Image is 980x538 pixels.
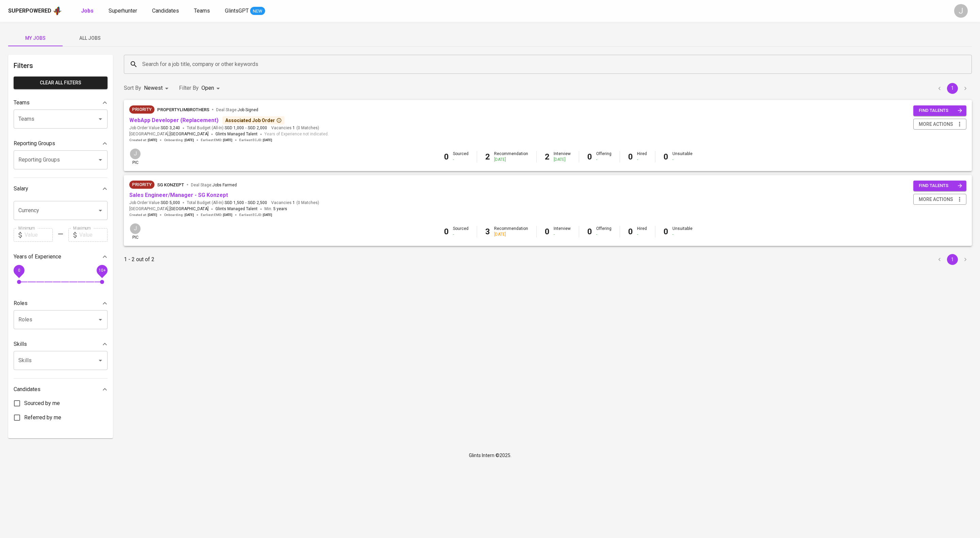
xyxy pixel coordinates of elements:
[14,60,108,71] h6: Filters
[453,232,469,237] div: -
[919,107,962,115] span: find talents
[587,152,592,162] b: 0
[164,138,194,142] span: Onboarding :
[14,96,108,110] div: Teams
[216,107,258,112] span: Deal Stage :
[494,151,528,163] div: Recommendation
[245,125,246,131] span: -
[596,157,611,163] div: -
[672,157,692,163] div: -
[129,200,180,206] span: Job Order Value
[263,138,272,142] span: [DATE]
[129,131,209,138] span: [GEOGRAPHIC_DATA] ,
[913,119,966,130] button: more actions
[672,226,692,237] div: Unsuitable
[201,138,232,142] span: Earliest EMD :
[124,255,154,264] p: 1 - 2 out of 2
[129,148,141,160] div: J
[223,213,232,217] span: [DATE]
[264,131,329,138] span: Years of Experience not indicated.
[14,385,40,393] p: Candidates
[239,213,272,217] span: Earliest ECJD :
[919,182,962,190] span: find talents
[215,132,258,136] span: Glints Managed Talent
[109,7,137,14] span: Superhunter
[554,151,571,163] div: Interview
[96,206,105,215] button: Open
[14,383,108,396] div: Candidates
[79,228,108,242] input: Value
[453,226,469,237] div: Sourced
[554,157,571,163] div: [DATE]
[664,152,668,162] b: 0
[184,213,194,217] span: [DATE]
[14,185,28,193] p: Salary
[444,227,449,236] b: 0
[14,182,108,196] div: Salary
[19,79,102,87] span: Clear All filters
[554,226,571,237] div: Interview
[109,7,138,15] a: Superhunter
[161,200,180,206] span: SGD 5,000
[292,125,295,131] span: 1
[919,195,953,204] span: more actions
[453,157,469,163] div: -
[144,82,171,95] div: Newest
[129,117,218,123] a: WebApp Developer (Replacement)
[215,206,258,211] span: Glints Managed Talent
[148,213,157,217] span: [DATE]
[194,7,211,15] a: Teams
[628,152,633,162] b: 0
[453,151,469,163] div: Sourced
[14,253,61,261] p: Years of Experience
[129,192,228,198] a: Sales Engineer/Manager - SG Konzept
[225,125,244,131] span: SGD 1,000
[67,34,113,43] span: All Jobs
[913,105,966,116] button: find talents
[14,340,27,348] p: Skills
[672,151,692,163] div: Unsuitable
[14,99,30,107] p: Teams
[129,148,141,166] div: pic
[14,250,108,264] div: Years of Experience
[947,254,958,265] button: page 1
[169,131,209,138] span: [GEOGRAPHIC_DATA]
[933,254,972,265] nav: pagination navigation
[250,8,265,15] span: NEW
[129,213,157,217] span: Created at :
[637,157,647,163] div: -
[545,152,550,162] b: 2
[14,299,28,307] p: Roles
[12,34,59,43] span: My Jobs
[24,414,61,422] span: Referred by me
[201,85,214,91] span: Open
[191,183,237,187] span: Deal Stage :
[225,117,282,124] div: Associated Job Order
[194,7,210,14] span: Teams
[129,106,154,113] span: Priority
[129,223,141,235] div: J
[129,206,209,213] span: [GEOGRAPHIC_DATA] ,
[264,206,287,211] span: Min.
[187,125,267,131] span: Total Budget (All-In)
[129,223,141,240] div: pic
[129,181,154,188] span: Priority
[485,152,490,162] b: 2
[8,6,62,16] a: Superpoweredapp logo
[164,213,194,217] span: Onboarding :
[14,139,55,148] p: Reporting Groups
[637,151,647,163] div: Hired
[187,200,267,206] span: Total Budget (All-In)
[129,138,157,142] span: Created at :
[444,152,449,162] b: 0
[672,232,692,237] div: -
[933,83,972,94] nav: pagination navigation
[157,107,209,112] span: PropertyLimBrothers
[628,227,633,236] b: 0
[248,200,267,206] span: SGD 2,500
[98,268,105,272] span: 10+
[913,181,966,191] button: find talents
[637,226,647,237] div: Hired
[24,399,60,407] span: Sourced by me
[129,125,180,131] span: Job Order Value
